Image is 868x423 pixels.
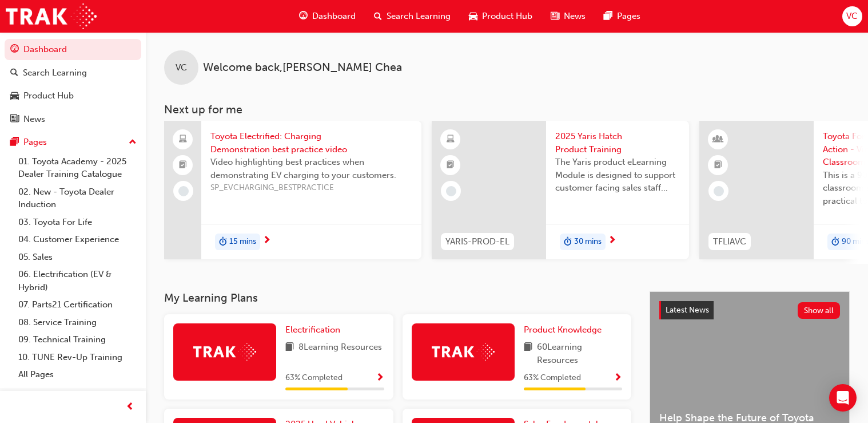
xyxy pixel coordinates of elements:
[179,158,187,173] span: booktick-icon
[376,371,384,385] button: Show Progress
[432,121,689,259] a: YARIS-PROD-EL2025 Yaris Hatch Product TrainingThe Yaris product eLearning Module is designed to s...
[210,181,412,195] span: SP_EVCHARGING_BESTPRACTICE
[219,235,227,250] span: duration-icon
[193,343,256,361] img: Trak
[210,156,412,181] span: Video highlighting best practices when demonstrating EV charging to your customers.
[387,10,451,23] span: Search Learning
[374,9,382,23] span: search-icon
[14,349,141,366] a: 10. TUNE Rev-Up Training
[460,5,541,28] a: car-iconProduct Hub
[10,114,19,125] span: news-icon
[5,132,141,153] button: Pages
[666,305,709,315] span: Latest News
[164,121,421,259] a: Toyota Electrified: Charging Demonstration best practice videoVideo highlighting best practices w...
[14,214,141,231] a: 03. Toyota For Life
[574,235,602,248] span: 30 mins
[614,373,622,384] span: Show Progress
[14,231,141,248] a: 04. Customer Experience
[445,235,509,248] span: YARIS-PROD-EL
[524,371,581,385] span: 63 % Completed
[14,331,141,349] a: 09. Technical Training
[482,10,532,23] span: Product Hub
[376,373,384,384] span: Show Progress
[555,156,680,195] span: The Yaris product eLearning Module is designed to support customer facing sales staff with introd...
[129,135,137,150] span: up-icon
[5,39,141,60] a: Dashboard
[14,314,141,331] a: 08. Service Training
[365,5,460,28] a: search-iconSearch Learning
[846,10,858,23] span: VC
[6,3,97,29] img: Trak
[285,371,343,385] span: 63 % Completed
[604,9,612,23] span: pages-icon
[14,366,141,384] a: All Pages
[23,136,47,149] div: Pages
[447,132,455,147] span: learningResourceType_ELEARNING-icon
[614,371,622,385] button: Show Progress
[659,301,840,319] a: Latest NewsShow all
[203,61,402,74] span: Welcome back , [PERSON_NAME] Chea
[164,291,631,305] h3: My Learning Plans
[555,130,680,156] span: 2025 Yaris Hatch Product Training
[23,66,87,80] div: Search Learning
[14,248,141,266] a: 05. Sales
[829,384,857,412] div: Open Intercom Messenger
[524,325,602,335] span: Product Knowledge
[595,5,650,28] a: pages-iconPages
[290,5,365,28] a: guage-iconDashboard
[537,341,623,366] span: 60 Learning Resources
[714,132,722,147] span: learningResourceType_INSTRUCTOR_LED-icon
[5,85,141,106] a: Product Hub
[617,10,640,23] span: Pages
[714,158,722,173] span: booktick-icon
[179,132,187,147] span: laptop-icon
[10,68,18,78] span: search-icon
[564,10,586,23] span: News
[608,236,616,246] span: next-icon
[285,325,340,335] span: Electrification
[176,61,187,74] span: VC
[10,91,19,101] span: car-icon
[10,45,19,55] span: guage-icon
[126,400,134,414] span: prev-icon
[14,183,141,214] a: 02. New - Toyota Dealer Induction
[524,341,532,366] span: book-icon
[285,323,345,337] a: Electrification
[432,343,495,361] img: Trak
[23,113,45,126] div: News
[23,89,74,102] div: Product Hub
[469,9,477,23] span: car-icon
[541,5,595,28] a: news-iconNews
[14,153,141,183] a: 01. Toyota Academy - 2025 Dealer Training Catalogue
[146,103,868,116] h3: Next up for me
[446,186,456,196] span: learningRecordVerb_NONE-icon
[262,236,271,246] span: next-icon
[831,235,839,250] span: duration-icon
[842,6,862,26] button: VC
[229,235,256,248] span: 15 mins
[14,266,141,296] a: 06. Electrification (EV & Hybrid)
[551,9,559,23] span: news-icon
[564,235,572,250] span: duration-icon
[798,302,841,319] button: Show all
[524,323,606,337] a: Product Knowledge
[312,10,356,23] span: Dashboard
[298,341,382,355] span: 8 Learning Resources
[5,37,141,132] button: DashboardSearch LearningProduct HubNews
[713,235,746,248] span: TFLIAVC
[210,130,412,156] span: Toyota Electrified: Charging Demonstration best practice video
[714,186,724,196] span: learningRecordVerb_NONE-icon
[14,296,141,314] a: 07. Parts21 Certification
[447,158,455,173] span: booktick-icon
[5,109,141,130] a: News
[10,137,19,148] span: pages-icon
[5,62,141,84] a: Search Learning
[178,186,189,196] span: learningRecordVerb_NONE-icon
[299,9,308,23] span: guage-icon
[285,341,294,355] span: book-icon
